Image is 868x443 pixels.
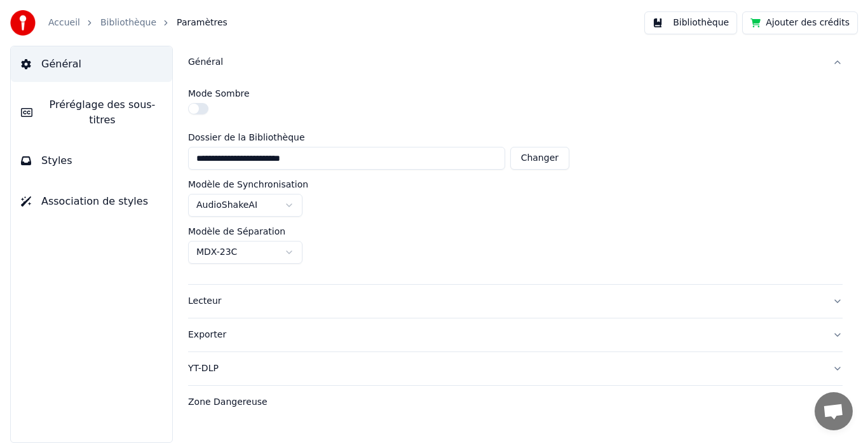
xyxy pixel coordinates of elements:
[11,143,172,179] button: Styles
[188,386,843,419] button: Zone Dangereuse
[815,392,853,430] a: Ouvrir le chat
[11,46,172,82] button: Général
[11,184,172,219] button: Association de styles
[43,97,162,128] span: Préréglage des sous-titres
[188,285,843,318] button: Lecteur
[188,396,822,409] div: Zone Dangereuse
[188,180,308,189] label: Modèle de Synchronisation
[41,57,81,72] span: Général
[188,352,843,385] button: YT-DLP
[188,46,843,79] button: Général
[100,17,156,29] a: Bibliothèque
[188,133,569,142] label: Dossier de la Bibliothèque
[41,153,72,168] span: Styles
[188,329,822,341] div: Exporter
[188,295,822,308] div: Lecteur
[177,17,227,29] span: Paramètres
[510,147,569,170] button: Changer
[48,17,80,29] a: Accueil
[11,87,172,138] button: Préréglage des sous-titres
[10,10,36,36] img: youka
[742,11,858,34] button: Ajouter des crédits
[48,17,227,29] nav: breadcrumb
[644,11,737,34] button: Bibliothèque
[188,89,250,98] label: Mode Sombre
[188,79,843,284] div: Général
[188,362,822,375] div: YT-DLP
[188,227,285,236] label: Modèle de Séparation
[188,318,843,351] button: Exporter
[41,194,148,209] span: Association de styles
[188,56,822,69] div: Général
